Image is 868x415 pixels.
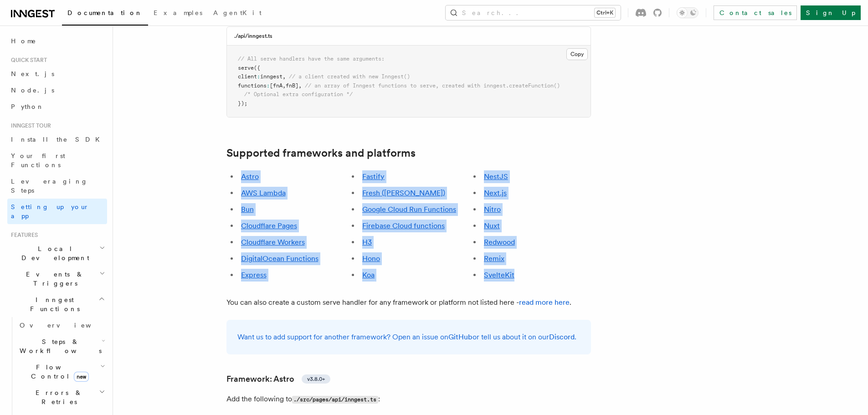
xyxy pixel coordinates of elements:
[16,317,107,333] a: Overview
[519,298,570,307] a: read more here
[549,333,575,341] a: Discord
[7,82,107,98] a: Node.js
[305,82,560,89] span: // an array of Inngest functions to serve, created with inngest.createFunction()
[7,33,107,49] a: Home
[74,372,89,382] span: new
[226,296,591,309] p: You can also create a custom serve handler for any framework or platform not listed here - .
[7,292,107,317] button: Inngest Functions
[7,231,38,239] span: Features
[362,221,445,230] a: Firebase Cloud functions
[237,331,580,343] p: Want us to add support for another framework? Open an issue on or tell us about it on our .
[566,48,588,60] button: Copy
[16,337,102,355] span: Steps & Workflows
[20,322,113,329] span: Overview
[292,396,378,404] code: ./src/pages/api/inngest.ts
[16,333,107,359] button: Steps & Workflows
[7,295,98,313] span: Inngest Functions
[11,152,65,169] span: Your first Functions
[11,203,89,220] span: Setting up your app
[446,5,621,20] button: Search...Ctrl+K
[714,5,797,20] a: Contact sales
[362,172,385,181] a: Fastify
[289,73,410,80] span: // a client created with new Inngest()
[7,270,99,288] span: Events & Triggers
[238,82,267,89] span: functions
[286,82,298,89] span: fnB]
[11,87,54,94] span: Node.js
[307,375,325,383] span: v3.8.0+
[362,238,372,246] a: H3
[16,359,107,384] button: Flow Controlnew
[16,384,107,410] button: Errors & Retries
[238,73,257,80] span: client
[7,131,107,148] a: Install the SDK
[238,65,254,71] span: serve
[7,56,47,64] span: Quick start
[257,73,260,80] span: :
[7,173,107,199] a: Leveraging Steps
[484,205,501,214] a: Nitro
[7,122,51,129] span: Inngest tour
[7,244,99,262] span: Local Development
[241,189,286,197] a: AWS Lambda
[148,3,208,25] a: Examples
[241,205,254,214] a: Bun
[241,254,318,263] a: DigitalOcean Functions
[7,241,107,266] button: Local Development
[62,3,148,26] a: Documentation
[260,73,282,80] span: inngest
[362,189,445,197] a: Fresh ([PERSON_NAME])
[362,205,456,214] a: Google Cloud Run Functions
[11,178,88,194] span: Leveraging Steps
[67,9,143,16] span: Documentation
[241,271,267,279] a: Express
[484,189,507,197] a: Next.js
[484,271,514,279] a: SvelteKit
[298,82,302,89] span: ,
[238,100,247,107] span: });
[484,254,504,263] a: Remix
[7,148,107,173] a: Your first Functions
[238,56,385,62] span: // All serve handlers have the same arguments:
[484,238,515,246] a: Redwood
[11,103,44,110] span: Python
[11,136,105,143] span: Install the SDK
[16,363,100,381] span: Flow Control
[677,7,699,18] button: Toggle dark mode
[254,65,260,71] span: ({
[226,147,416,159] a: Supported frameworks and platforms
[241,221,297,230] a: Cloudflare Pages
[244,91,353,97] span: /* Optional extra configuration */
[7,66,107,82] a: Next.js
[226,373,330,385] a: Framework: Astrov3.8.0+
[282,73,286,80] span: ,
[595,8,615,17] kbd: Ctrl+K
[270,82,282,89] span: [fnA
[801,5,861,20] a: Sign Up
[208,3,267,25] a: AgentKit
[362,271,375,279] a: Koa
[362,254,380,263] a: Hono
[234,32,272,40] h3: ./api/inngest.ts
[484,172,508,181] a: NestJS
[11,70,54,77] span: Next.js
[7,98,107,115] a: Python
[448,333,473,341] a: GitHub
[267,82,270,89] span: :
[11,36,36,46] span: Home
[7,199,107,224] a: Setting up your app
[241,172,259,181] a: Astro
[213,9,262,16] span: AgentKit
[226,393,591,406] p: Add the following to :
[154,9,202,16] span: Examples
[241,238,305,246] a: Cloudflare Workers
[16,388,99,406] span: Errors & Retries
[484,221,500,230] a: Nuxt
[282,82,286,89] span: ,
[7,266,107,292] button: Events & Triggers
